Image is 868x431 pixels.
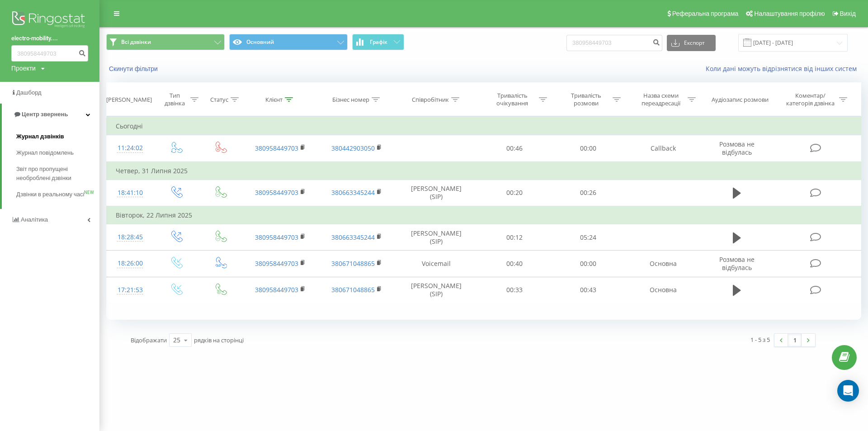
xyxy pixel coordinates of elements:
[121,38,151,46] span: Всі дзвінки
[331,233,375,242] a: 380663345244
[552,224,625,251] td: 05:24
[16,165,95,183] span: Звіт про пропущені необроблені дзвінки
[370,39,387,45] span: Графік
[16,128,99,145] a: Журнал дзвінків
[162,92,188,107] div: Тип дзвінка
[719,140,755,156] span: Розмова не відбулась
[478,277,552,303] td: 00:33
[332,96,369,104] div: Бізнес номер
[478,135,552,162] td: 00:46
[488,92,537,107] div: Тривалість очікування
[2,104,99,125] a: Центр звернень
[16,89,42,96] span: Дашборд
[16,186,99,203] a: Дзвінки в реальному часіNEW
[412,96,449,104] div: Співробітник
[16,145,99,161] a: Журнал повідомлень
[11,64,36,73] div: Проекти
[719,255,755,272] span: Розмова не відбулась
[16,132,64,141] span: Журнал дзвінків
[625,277,702,303] td: Основна
[840,10,856,17] span: Вихід
[706,64,861,73] a: Коли дані можуть відрізнятися вiд інших систем
[712,96,769,104] div: Аудіозапис розмови
[395,180,477,206] td: [PERSON_NAME] (SIP)
[106,96,152,104] div: [PERSON_NAME]
[552,180,625,206] td: 00:26
[131,336,167,344] span: Відображати
[352,34,404,50] button: Графік
[11,45,88,62] input: Пошук за номером
[331,144,375,152] a: 380442903050
[667,35,716,51] button: Експорт
[194,336,244,344] span: рядків на сторінці
[637,92,685,107] div: Назва схеми переадресації
[210,96,228,104] div: Статус
[478,251,552,277] td: 00:40
[11,9,88,32] img: Ringostat logo
[754,10,825,17] span: Налаштування профілю
[107,117,861,135] td: Сьогодні
[173,336,180,345] div: 25
[11,34,88,43] a: electro-mobility....
[255,285,298,294] a: 380958449703
[395,277,477,303] td: [PERSON_NAME] (SIP)
[21,216,48,223] span: Аналiтика
[625,251,702,277] td: Основна
[552,277,625,303] td: 00:43
[331,188,375,197] a: 380663345244
[107,162,861,180] td: Четвер, 31 Липня 2025
[395,224,477,251] td: [PERSON_NAME] (SIP)
[107,206,861,224] td: Вівторок, 22 Липня 2025
[672,10,739,17] span: Реферальна програма
[229,34,348,50] button: Основний
[837,380,859,402] div: Open Intercom Messenger
[16,148,74,157] span: Журнал повідомлень
[116,255,145,272] div: 18:26:00
[784,92,837,107] div: Коментар/категорія дзвінка
[750,335,770,344] div: 1 - 5 з 5
[116,281,145,299] div: 17:21:53
[552,135,625,162] td: 00:00
[106,34,225,50] button: Всі дзвінки
[625,135,702,162] td: Callback
[395,251,477,277] td: Voicemail
[255,233,298,242] a: 380958449703
[255,259,298,268] a: 380958449703
[331,259,375,268] a: 380671048865
[566,35,662,51] input: Пошук за номером
[255,144,298,152] a: 380958449703
[478,180,552,206] td: 00:20
[106,65,162,73] button: Скинути фільтри
[562,92,610,107] div: Тривалість розмови
[116,228,145,246] div: 18:28:45
[788,334,802,346] a: 1
[255,188,298,197] a: 380958449703
[22,111,68,118] span: Центр звернень
[116,139,145,157] div: 11:24:02
[16,190,84,199] span: Дзвінки в реальному часі
[552,251,625,277] td: 00:00
[478,224,552,251] td: 00:12
[331,285,375,294] a: 380671048865
[16,161,99,186] a: Звіт про пропущені необроблені дзвінки
[265,96,283,104] div: Клієнт
[116,184,145,202] div: 18:41:10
